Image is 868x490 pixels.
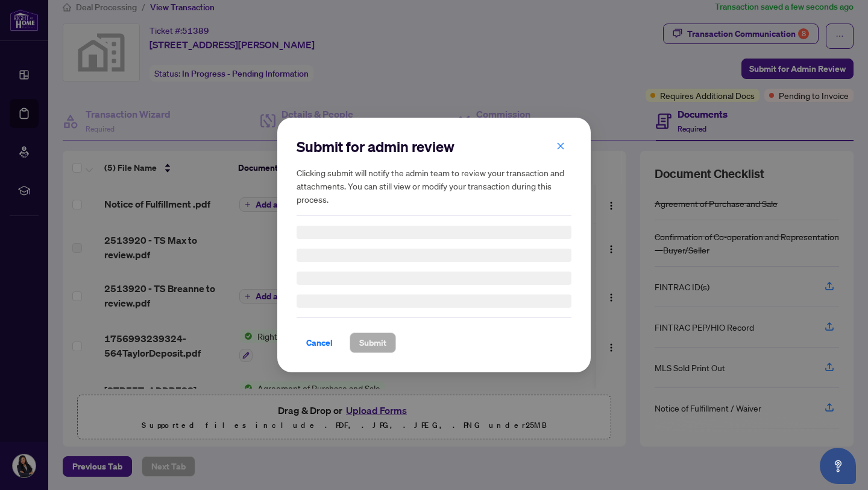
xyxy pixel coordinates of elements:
[297,137,571,156] h2: Submit for admin review
[820,448,856,484] button: Open asap
[556,142,565,150] span: close
[350,332,396,353] button: Submit
[297,166,571,206] h5: Clicking submit will notify the admin team to review your transaction and attachments. You can st...
[297,332,342,353] button: Cancel
[306,333,333,352] span: Cancel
